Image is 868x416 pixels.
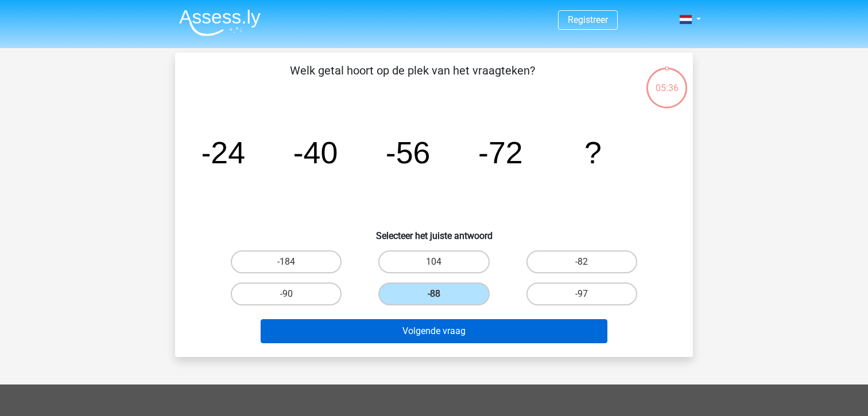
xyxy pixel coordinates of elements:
tspan: ? [584,135,602,170]
label: 104 [378,250,489,273]
label: -184 [231,250,342,273]
tspan: -72 [478,135,523,170]
img: Assessly [179,9,261,36]
button: Volgende vraag [261,319,608,343]
a: Registreer [568,14,608,25]
label: -90 [231,282,342,305]
tspan: -24 [200,135,245,170]
label: -88 [378,282,489,305]
h6: Selecteer het juiste antwoord [193,221,675,241]
label: -82 [526,250,637,273]
p: Welk getal hoort op de plek van het vraagteken? [193,62,631,96]
tspan: -56 [386,135,431,170]
div: 05:36 [645,66,688,95]
tspan: -40 [293,135,338,170]
label: -97 [526,282,637,305]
